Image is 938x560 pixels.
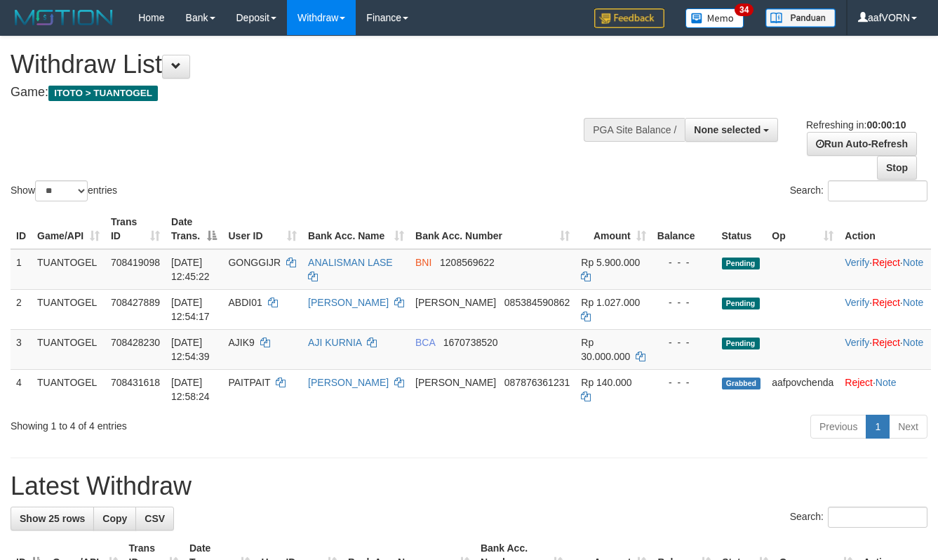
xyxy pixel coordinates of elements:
[228,377,270,388] span: PAITPAIT
[11,7,117,28] img: MOTION_logo.png
[845,377,873,388] a: Reject
[657,255,711,269] div: - - -
[415,377,496,388] span: [PERSON_NAME]
[581,337,630,362] span: Rp 30.000.000
[415,257,431,268] span: BNI
[11,209,32,249] th: ID
[11,507,94,531] a: Show 25 rows
[171,257,210,282] span: [DATE] 12:45:22
[11,86,611,100] h4: Game:
[828,507,927,528] input: Search:
[657,295,711,309] div: - - -
[872,337,900,348] a: Reject
[657,375,711,389] div: - - -
[111,377,160,388] span: 708431618
[716,209,767,249] th: Status
[790,507,927,528] label: Search:
[111,257,160,268] span: 708419098
[806,119,906,131] span: Refreshing in:
[308,337,361,348] a: AJI KURNIA
[32,289,105,329] td: TUANTOGEL
[11,369,32,409] td: 4
[135,507,174,531] a: CSV
[594,8,664,28] img: Feedback.jpg
[845,337,869,348] a: Verify
[166,209,222,249] th: Date Trans.: activate to sort column descending
[11,249,32,290] td: 1
[102,513,127,524] span: Copy
[581,377,631,388] span: Rp 140.000
[228,257,281,268] span: GONGGIJR
[839,249,931,290] td: · ·
[308,377,389,388] a: [PERSON_NAME]
[93,507,136,531] a: Copy
[575,209,652,249] th: Amount: activate to sort column ascending
[722,378,761,389] span: Grabbed
[32,329,105,369] td: TUANTOGEL
[308,257,393,268] a: ANALISMAN LASE
[872,297,900,308] a: Reject
[308,297,389,308] a: [PERSON_NAME]
[839,329,931,369] td: · ·
[765,8,836,27] img: panduan.png
[845,257,869,268] a: Verify
[839,209,931,249] th: Action
[11,51,611,79] h1: Withdraw List
[171,377,210,402] span: [DATE] 12:58:24
[652,209,716,249] th: Balance
[48,86,158,101] span: ITOTO > TUANTOGEL
[171,337,210,362] span: [DATE] 12:54:39
[11,329,32,369] td: 3
[766,209,839,249] th: Op: activate to sort column ascending
[876,377,897,388] a: Note
[839,289,931,329] td: · ·
[694,124,761,135] span: None selected
[810,415,866,439] a: Previous
[443,337,498,348] span: Copy 1670738520 to clipboard
[111,337,160,348] span: 708428230
[903,257,924,268] a: Note
[32,369,105,409] td: TUANTOGEL
[35,180,88,201] select: Showentries
[903,337,924,348] a: Note
[735,4,753,16] span: 34
[872,257,900,268] a: Reject
[410,209,575,249] th: Bank Acc. Number: activate to sort column ascending
[11,472,927,500] h1: Latest Withdraw
[228,337,254,348] span: AJIK9
[866,415,890,439] a: 1
[504,297,570,308] span: Copy 085384590862 to clipboard
[839,369,931,409] td: ·
[828,180,927,201] input: Search:
[415,337,435,348] span: BCA
[657,335,711,349] div: - - -
[722,338,760,349] span: Pending
[32,209,105,249] th: Game/API: activate to sort column ascending
[807,132,917,156] a: Run Auto-Refresh
[415,297,496,308] span: [PERSON_NAME]
[20,513,85,524] span: Show 25 rows
[145,513,165,524] span: CSV
[685,118,778,142] button: None selected
[766,369,839,409] td: aafpovchenda
[302,209,410,249] th: Bank Acc. Name: activate to sort column ascending
[222,209,302,249] th: User ID: activate to sort column ascending
[440,257,495,268] span: Copy 1208569622 to clipboard
[171,297,210,322] span: [DATE] 12:54:17
[584,118,685,142] div: PGA Site Balance /
[11,289,32,329] td: 2
[722,298,760,309] span: Pending
[581,297,640,308] span: Rp 1.027.000
[877,156,917,180] a: Stop
[889,415,927,439] a: Next
[845,297,869,308] a: Verify
[111,297,160,308] span: 708427889
[32,249,105,290] td: TUANTOGEL
[685,8,744,28] img: Button%20Memo.svg
[722,258,760,269] span: Pending
[11,413,380,433] div: Showing 1 to 4 of 4 entries
[903,297,924,308] a: Note
[866,119,906,131] strong: 00:00:10
[105,209,166,249] th: Trans ID: activate to sort column ascending
[790,180,927,201] label: Search:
